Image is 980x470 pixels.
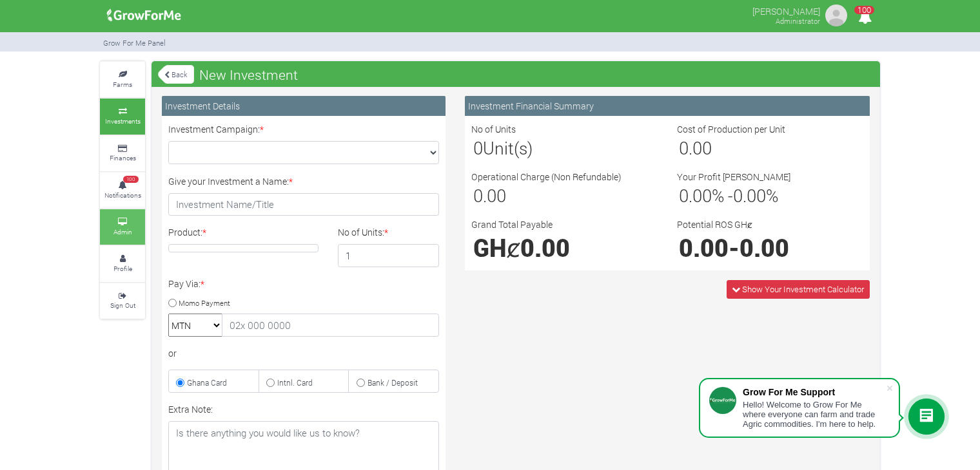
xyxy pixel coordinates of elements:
[277,377,313,388] small: Intnl. Card
[123,176,139,183] span: 100
[162,96,446,116] div: Investment Details
[473,138,656,158] h3: Unit(s)
[100,209,145,245] a: Admin
[679,136,712,159] span: 0.00
[168,225,206,239] label: Product:
[110,301,135,310] small: Sign Out
[110,153,136,162] small: Finances
[367,377,418,388] small: Bank / Deposit
[473,184,506,207] span: 0.00
[158,64,194,85] a: Back
[677,122,785,136] label: Cost of Production per Unit
[471,170,622,183] label: Operational Charge (Non Refundable)
[520,232,570,263] span: 0.00
[105,117,141,126] small: Investments
[471,218,553,231] label: Grand Total Payable
[471,122,516,136] label: No of Units
[679,185,861,206] h3: % - %
[679,232,729,263] span: 0.00
[168,122,264,136] label: Investment Campaign:
[473,136,483,159] span: 0
[113,227,132,236] small: Admin
[103,3,186,28] img: growforme image
[473,233,656,262] h1: GHȼ
[743,400,886,429] div: Hello! Welcome to Grow For Me where everyone can farm and trade Agric commodities. I'm here to help.
[168,193,439,216] input: Investment Name/Title
[187,377,227,388] small: Ghana Card
[823,3,849,28] img: growforme image
[100,62,145,97] a: Farms
[854,6,874,14] span: 100
[338,225,388,239] label: No of Units:
[103,38,166,48] small: Grow For Me Panel
[176,379,184,387] input: Ghana Card
[168,299,177,307] input: Momo Payment
[677,170,790,183] label: Your Profit [PERSON_NAME]
[100,283,145,319] a: Sign Out
[100,173,145,208] a: 100 Notifications
[168,277,204,290] label: Pay Via:
[168,402,213,416] label: Extra Note:
[733,184,766,207] span: 0.00
[100,246,145,281] a: Profile
[752,3,820,18] p: [PERSON_NAME]
[222,314,439,337] input: 02x 000 0000
[168,174,293,188] label: Give your Investment a Name:
[113,264,132,273] small: Profile
[852,12,877,24] a: 100
[113,80,132,89] small: Farms
[852,3,877,32] i: Notifications
[357,379,365,387] input: Bank / Deposit
[776,16,820,26] small: Administrator
[196,62,301,88] span: New Investment
[100,99,145,134] a: Investments
[743,387,886,397] div: Grow For Me Support
[100,136,145,171] a: Finances
[740,232,789,263] span: 0.00
[465,96,870,116] div: Investment Financial Summary
[168,346,439,360] div: or
[104,191,141,200] small: Notifications
[677,218,752,231] label: Potential ROS GHȼ
[742,283,864,295] span: Show Your Investment Calculator
[179,297,230,307] small: Momo Payment
[266,379,275,387] input: Intnl. Card
[679,184,712,207] span: 0.00
[679,233,861,262] h1: -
